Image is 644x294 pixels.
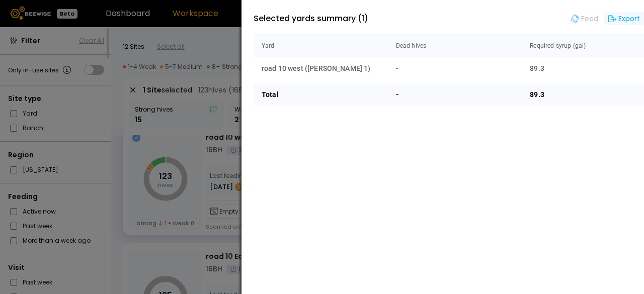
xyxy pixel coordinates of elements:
[262,89,380,100] div: Total
[388,38,435,53] div: Dead hives
[262,63,380,73] div: road 10 west (Dixon 1)
[396,89,514,100] div: -
[522,38,594,53] div: Required syrup (gal)
[254,38,283,53] div: Yard
[396,63,514,73] div: -
[254,33,388,57] div: Yard
[388,33,522,57] div: Dead hives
